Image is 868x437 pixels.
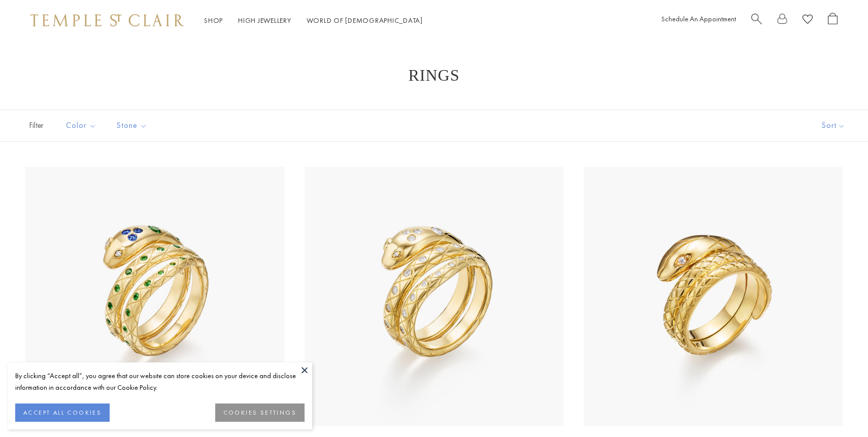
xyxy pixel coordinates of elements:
img: 18K Double Serpent Ring [584,167,843,426]
a: ShopShop [204,16,223,25]
a: World of [DEMOGRAPHIC_DATA]World of [DEMOGRAPHIC_DATA] [307,16,423,25]
nav: Main navigation [204,14,423,27]
button: ACCEPT ALL COOKIES [15,404,110,422]
button: COOKIES SETTINGS [215,404,305,422]
a: Open Shopping Bag [828,13,838,28]
a: R36135-SRPBSTGR36135-SRPBSTG [25,167,284,426]
img: R36135-SRPBSTG [25,167,284,426]
a: High JewelleryHigh Jewellery [238,16,291,25]
span: Stone [112,119,155,132]
a: Schedule An Appointment [661,14,736,23]
iframe: Gorgias live chat messenger [817,389,858,427]
span: Color [61,119,104,132]
img: Temple St. Clair [30,14,184,26]
a: R31835-SERPENTR31835-SERPENT [305,167,563,426]
a: 18K Double Serpent Ring18K Double Serpent Ring [584,167,843,426]
button: Show sort by [799,110,868,141]
h1: Rings [41,66,827,84]
a: View Wishlist [803,13,813,28]
img: R31835-SERPENT [305,167,563,426]
button: Color [58,114,104,137]
button: Stone [109,114,155,137]
a: Search [751,13,762,28]
div: By clicking “Accept all”, you agree that our website can store cookies on your device and disclos... [15,370,305,393]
